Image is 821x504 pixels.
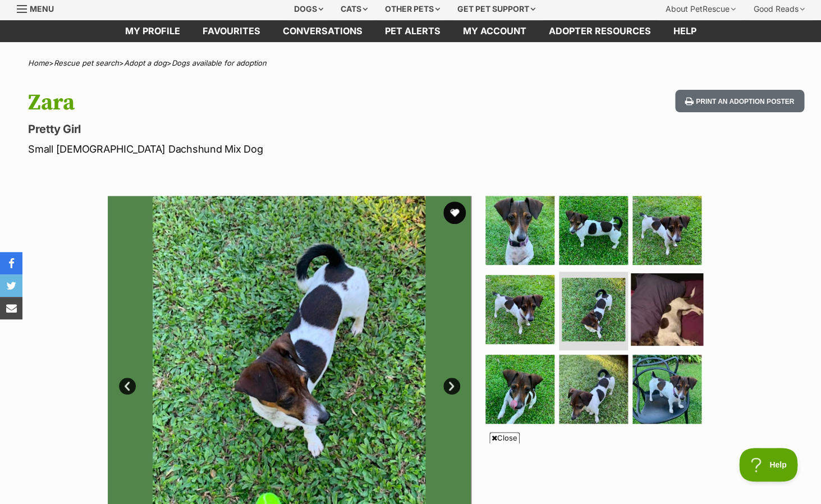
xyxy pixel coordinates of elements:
a: Adopt a dog [124,58,167,67]
a: Help [662,20,708,42]
img: Photo of Zara [485,196,554,265]
a: Prev [119,378,136,395]
img: Photo of Zara [562,278,625,341]
span: Menu [30,4,54,13]
a: Next [443,378,460,395]
iframe: Advertisement [139,448,683,498]
a: Dogs available for adoption [172,58,267,67]
a: Home [28,58,49,67]
h1: Zara [28,90,501,116]
a: My profile [114,20,191,42]
a: My account [452,20,538,42]
iframe: Help Scout Beacon - Open [739,448,799,482]
p: Small [DEMOGRAPHIC_DATA] Dachshund Mix Dog [28,141,501,157]
img: Photo of Zara [632,196,701,265]
button: Print an adoption poster [675,90,804,113]
a: Rescue pet search [54,58,119,67]
a: Favourites [191,20,272,42]
img: Photo of Zara [631,273,703,346]
img: Photo of Zara [485,275,554,344]
img: Photo of Zara [559,355,628,424]
button: favourite [443,201,466,224]
a: conversations [272,20,374,42]
a: Adopter resources [538,20,662,42]
span: Close [489,432,520,443]
img: Photo of Zara [485,355,554,424]
a: Pet alerts [374,20,452,42]
img: Photo of Zara [559,196,628,265]
p: Pretty Girl [28,121,501,137]
img: Photo of Zara [632,355,701,424]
